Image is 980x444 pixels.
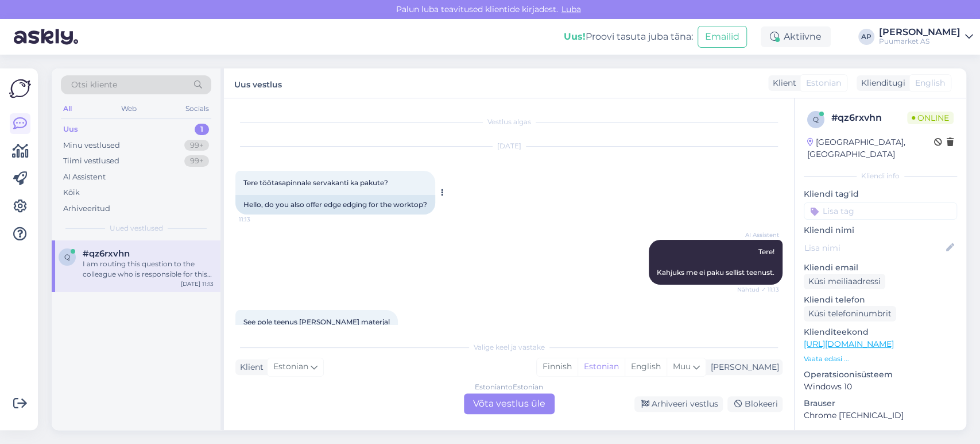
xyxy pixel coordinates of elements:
div: Valige keel ja vastake [235,342,783,353]
p: Windows 10 [804,381,957,393]
div: Aktiivne [761,26,831,47]
div: 99+ [184,140,209,151]
div: [DATE] 11:13 [181,280,214,288]
div: Klient [768,77,796,89]
div: Klienditugi [857,77,905,89]
span: Tere töötasapinnale servakanti ka pakute? [243,178,388,187]
div: Arhiveeritud [63,203,110,215]
div: Hello, do you also offer edge edging for the worktop? [235,195,435,215]
div: [DATE] [235,141,783,151]
input: Lisa tag [804,202,957,220]
p: Kliendi email [804,262,957,274]
div: Kõik [63,187,80,198]
b: Uus! [564,31,586,42]
div: Socials [183,101,211,116]
div: Puumarket AS [879,37,960,46]
span: Online [907,112,954,124]
div: AI Assistent [63,171,106,183]
div: Proovi tasuta juba täna: [564,30,693,44]
button: Emailid [698,26,747,48]
p: Klienditeekond [804,326,957,338]
div: Kliendi info [804,171,957,181]
div: [PERSON_NAME] [706,361,779,373]
span: Estonian [806,77,841,89]
div: [PERSON_NAME] [879,28,960,37]
div: Küsi telefoninumbrit [804,306,896,321]
a: [URL][DOMAIN_NAME] [804,339,894,349]
div: Web [119,101,139,116]
span: Otsi kliente [71,79,117,91]
div: # qz6rxvhn [831,111,907,125]
span: Muu [673,361,691,372]
div: English [625,358,667,376]
div: Blokeeri [727,396,783,412]
div: 99+ [184,155,209,167]
div: Vestlus algas [235,117,783,127]
div: AP [858,29,874,45]
div: Estonian [578,358,625,376]
span: Estonian [273,361,308,373]
span: 11:13 [239,215,282,224]
div: All [61,101,74,116]
div: Küsi meiliaadressi [804,274,885,289]
span: q [64,252,70,261]
p: Operatsioonisüsteem [804,369,957,381]
span: AI Assistent [736,231,779,239]
div: Võta vestlus üle [464,393,555,414]
div: Tiimi vestlused [63,155,119,167]
div: [GEOGRAPHIC_DATA], [GEOGRAPHIC_DATA] [807,136,934,160]
label: Uus vestlus [234,75,282,91]
p: Kliendi nimi [804,224,957,236]
span: Luba [558,4,584,14]
div: 1 [195,124,209,135]
span: q [813,115,819,124]
img: Askly Logo [9,78,31,99]
p: Vaata edasi ... [804,354,957,364]
div: Uus [63,124,78,135]
p: Kliendi tag'id [804,188,957,200]
p: Kliendi telefon [804,294,957,306]
p: Chrome [TECHNICAL_ID] [804,409,957,422]
span: #qz6rxvhn [83,248,130,259]
div: Klient [235,361,264,373]
p: Brauser [804,397,957,409]
a: [PERSON_NAME]Puumarket AS [879,28,973,46]
span: English [915,77,945,89]
div: Finnish [537,358,578,376]
div: Minu vestlused [63,140,120,151]
div: I am routing this question to the colleague who is responsible for this topic. The reply might ta... [83,259,214,280]
div: Estonian to Estonian [475,382,543,392]
span: See pole teenus [PERSON_NAME] materjal [243,317,390,326]
input: Lisa nimi [804,242,944,254]
span: Nähtud ✓ 11:13 [736,285,779,294]
span: Uued vestlused [110,223,163,234]
div: Arhiveeri vestlus [634,396,723,412]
